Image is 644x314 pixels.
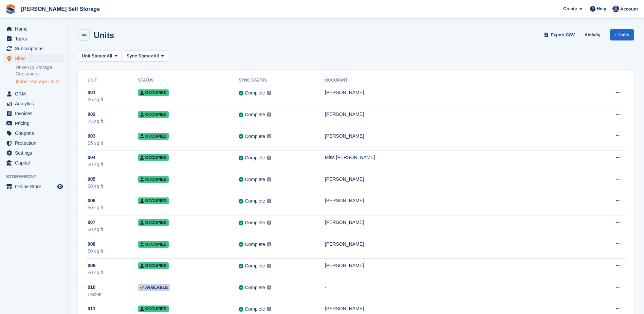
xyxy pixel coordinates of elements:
div: Complete [245,197,265,205]
span: Occupied [138,111,169,118]
span: 004 [88,154,95,161]
img: icon-info-grey-7440780725fd019a000dd9b08b2336e03edf1995a4989e88bcd33f0948082b44.svg [267,91,271,95]
img: stora-icon-8386f47178a22dfd0bd8f6a31ec36ba5ce8667c1dd55bd0f319d3a0aa187defe.svg [5,4,16,14]
img: icon-info-grey-7440780725fd019a000dd9b08b2336e03edf1995a4989e88bcd33f0948082b44.svg [267,242,271,246]
div: [PERSON_NAME] [325,219,588,226]
span: Available [138,284,170,291]
div: Complete [245,133,265,140]
div: 25 sq ft [88,118,138,125]
a: Preview store [56,182,64,191]
div: 25 sq ft [88,140,138,147]
span: 010 [88,284,95,291]
span: All [153,53,159,59]
span: 006 [88,197,95,204]
span: Unit Status: [82,53,107,59]
div: 50 sq ft [88,183,138,190]
a: menu [3,128,64,138]
span: 005 [88,176,95,183]
button: Sync Status: All [123,50,168,62]
span: Storefront [6,173,68,180]
div: [PERSON_NAME] [325,111,588,118]
span: Online Store [15,182,56,191]
h2: Units [94,31,114,40]
div: [PERSON_NAME] [325,241,588,248]
a: Drive Up Storage Containers [16,64,64,77]
span: Sync Status: [127,53,153,59]
div: Complete [245,176,265,183]
div: Complete [245,306,265,313]
div: 25 sq ft [88,96,138,103]
span: 001 [88,89,95,96]
div: 50 sq ft [88,161,138,168]
div: Locker [88,291,138,298]
button: Unit Status: All [78,50,121,62]
div: Complete [245,111,265,118]
a: menu [3,119,64,128]
th: Status [138,75,239,86]
img: Tracy Bailey [612,5,619,12]
a: [PERSON_NAME] Self Storage [18,3,103,15]
span: Help [597,5,606,12]
img: icon-info-grey-7440780725fd019a000dd9b08b2336e03edf1995a4989e88bcd33f0948082b44.svg [267,285,271,290]
img: icon-info-grey-7440780725fd019a000dd9b08b2336e03edf1995a4989e88bcd33f0948082b44.svg [267,307,271,311]
th: Sync Status [239,75,325,86]
a: Export CSV [543,29,578,40]
span: Occupied [138,89,169,96]
span: Pricing [15,119,56,128]
th: Unit [86,75,138,86]
a: menu [3,109,64,118]
a: menu [3,54,64,63]
div: [PERSON_NAME] [325,89,588,96]
a: menu [3,24,64,34]
td: - [325,280,588,302]
span: Home [15,24,56,34]
div: Complete [245,241,265,248]
div: [PERSON_NAME] [325,176,588,183]
span: Invoices [15,109,56,118]
span: Analytics [15,99,56,108]
img: icon-info-grey-7440780725fd019a000dd9b08b2336e03edf1995a4989e88bcd33f0948082b44.svg [267,221,271,225]
div: Complete [245,284,265,291]
a: menu [3,44,64,53]
span: All [107,53,112,59]
img: icon-info-grey-7440780725fd019a000dd9b08b2336e03edf1995a4989e88bcd33f0948082b44.svg [267,199,271,203]
div: [PERSON_NAME] [325,133,588,140]
a: Activity [582,29,603,40]
span: Protection [15,138,56,148]
a: menu [3,148,64,158]
span: Tasks [15,34,56,43]
img: icon-info-grey-7440780725fd019a000dd9b08b2336e03edf1995a4989e88bcd33f0948082b44.svg [267,134,271,138]
span: Settings [15,148,56,158]
span: Capital [15,158,56,168]
span: 007 [88,219,95,226]
a: menu [3,138,64,148]
span: Occupied [138,154,169,161]
a: menu [3,99,64,108]
div: [PERSON_NAME] [325,197,588,204]
div: [PERSON_NAME] [325,262,588,269]
span: Occupied [138,133,169,140]
div: Miss [PERSON_NAME] [325,154,588,161]
span: Occupied [138,197,169,204]
a: Indoor Storage Units [16,78,64,85]
div: Complete [245,154,265,161]
span: Occupied [138,241,169,248]
a: menu [3,34,64,43]
span: 009 [88,262,95,269]
span: Occupied [138,306,169,312]
span: 003 [88,133,95,140]
span: 011 [88,305,95,312]
img: icon-info-grey-7440780725fd019a000dd9b08b2336e03edf1995a4989e88bcd33f0948082b44.svg [267,112,271,117]
span: Export CSV [551,32,575,38]
a: menu [3,182,64,191]
img: icon-info-grey-7440780725fd019a000dd9b08b2336e03edf1995a4989e88bcd33f0948082b44.svg [267,264,271,268]
span: 002 [88,111,95,118]
img: icon-info-grey-7440780725fd019a000dd9b08b2336e03edf1995a4989e88bcd33f0948082b44.svg [267,177,271,181]
span: Coupons [15,128,56,138]
span: Occupied [138,262,169,269]
span: Occupied [138,176,169,183]
div: 50 sq ft [88,226,138,233]
div: Complete [245,219,265,226]
span: Subscriptions [15,44,56,53]
a: menu [3,158,64,168]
